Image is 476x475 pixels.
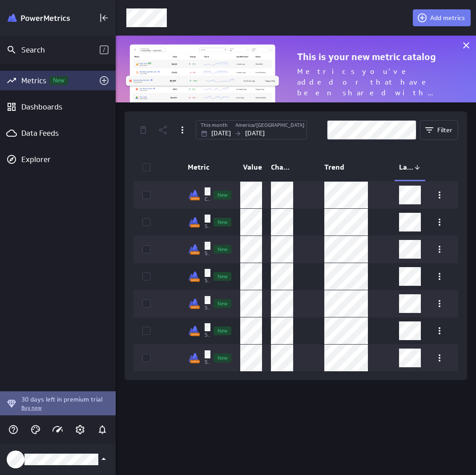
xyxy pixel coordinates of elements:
p: Sample metric [205,304,210,312]
div: Dashboards [21,102,94,112]
div: Add metrics [97,73,112,88]
span: New [214,355,231,360]
p: 30 days left in premium trial [21,395,102,404]
div: Help & PowerMetrics Assistant [6,422,21,437]
img: Klipfolio_Sample.png [188,270,200,283]
img: Klipfolio_Sample.png [188,189,200,201]
p: [DATE] [245,129,265,138]
span: New [214,301,231,306]
div: More actions [432,187,447,203]
img: Klipfolio_Sample.png [188,325,200,337]
svg: Account and settings [75,424,85,435]
div: Sample metrics [188,297,200,310]
div: More actions [432,215,447,230]
div: Sample metrics [188,216,200,228]
svg: Themes [30,424,41,435]
div: Aug 01 2025 to Aug 31 2025 America/Toronto (GMT-4:00) [196,120,307,139]
div: Account and settings [73,422,88,437]
span: Change [271,162,296,172]
span: / [100,45,109,54]
span: New [214,219,231,224]
img: Klipfolio_Sample.png [188,216,200,228]
div: Metrics [21,76,94,85]
div: Themes [28,422,43,437]
div: More actions [432,296,447,311]
div: Data Feeds [21,128,94,138]
span: New [214,192,231,197]
div: More actions [432,269,447,284]
button: Add metrics [413,9,471,26]
p: Metrics you've added or that have been shared with you will display in the catalog. If you just c... [297,66,448,98]
span: Metric [188,162,231,172]
p: Calculated metric [205,195,210,203]
p: Sample metric [205,358,210,366]
img: Klipfolio_Sample.png [188,243,200,256]
p: Sample metric [205,223,210,230]
div: Share [155,122,170,138]
span: New [214,274,231,279]
div: Sample metrics [188,325,200,337]
div: Sample metrics [188,243,200,256]
div: Sample metrics [188,352,200,364]
div: Delete [136,122,151,138]
p: Sample metric [205,250,210,257]
div: More actions [432,350,447,365]
img: metric-library-banner.png [125,45,280,114]
div: Explorer [21,154,113,164]
div: Collapse [97,10,112,25]
div: Reverse sort direction [414,164,421,171]
img: Klipfolio PowerMetrics Banner [8,14,70,22]
div: Sample metrics [188,189,200,201]
span: New [214,247,231,252]
div: More actions [175,122,190,138]
p: [DATE] [211,129,231,138]
div: More actions [432,242,447,257]
span: Filter [437,126,452,134]
img: Klipfolio_Sample.png [188,297,200,310]
span: Last refreshed [399,162,414,172]
label: This month [201,122,228,129]
span: Add metrics [430,14,465,22]
p: This is your new metric catalog [297,51,448,63]
div: Search [21,45,100,55]
span: New [49,77,68,83]
div: Sample metrics [188,270,200,283]
span: New [214,328,231,333]
button: Filter [420,120,458,140]
span: Value [243,162,262,172]
span: Trend [324,162,344,172]
div: This monthAmerica/[GEOGRAPHIC_DATA][DATE][DATE] [196,120,307,139]
div: Notifications [95,422,110,437]
label: America/[GEOGRAPHIC_DATA] [235,122,304,129]
p: Sample metric [205,331,210,339]
p: Buy now [21,404,102,412]
svg: Usage [52,424,63,435]
div: More actions [432,323,447,338]
img: Klipfolio_Sample.png [188,352,200,364]
p: Sample metric [205,277,210,284]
